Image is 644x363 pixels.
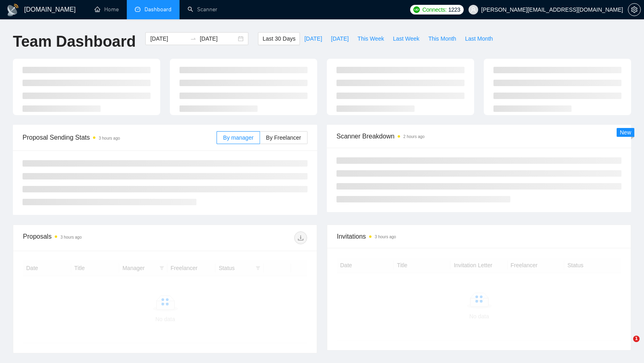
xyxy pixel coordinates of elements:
[337,231,621,241] span: Invitations
[422,5,446,14] span: Connects:
[99,136,120,140] time: 3 hours ago
[258,32,300,45] button: Last 30 Days
[13,32,136,51] h1: Team Dashboard
[326,32,353,45] button: [DATE]
[628,6,640,13] span: setting
[60,235,82,239] time: 3 hours ago
[388,32,424,45] button: Last Week
[628,3,641,16] button: setting
[304,34,322,43] span: [DATE]
[300,32,326,45] button: [DATE]
[413,6,420,13] img: upwork-logo.png
[23,132,217,142] span: Proposal Sending Stats
[617,336,636,355] iframe: Intercom live chat
[428,34,456,43] span: This Month
[628,6,641,13] a: setting
[353,32,388,45] button: This Week
[95,6,119,13] a: homeHome
[144,6,171,13] span: Dashboard
[188,6,217,13] a: searchScanner
[6,4,19,16] img: logo
[266,134,301,141] span: By Freelancer
[262,34,295,43] span: Last 30 Days
[150,34,187,43] input: Start date
[336,131,621,141] span: Scanner Breakdown
[375,235,396,239] time: 3 hours ago
[424,32,460,45] button: This Month
[223,134,253,141] span: By manager
[23,231,165,244] div: Proposals
[633,336,640,342] span: 1
[393,34,419,43] span: Last Week
[200,34,236,43] input: End date
[471,7,476,12] span: user
[135,6,140,12] span: dashboard
[331,34,349,43] span: [DATE]
[357,34,384,43] span: This Week
[465,34,493,43] span: Last Month
[403,134,425,139] time: 2 hours ago
[190,35,196,42] span: swap-right
[448,5,460,14] span: 1223
[460,32,497,45] button: Last Month
[190,35,196,42] span: to
[620,129,631,136] span: New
